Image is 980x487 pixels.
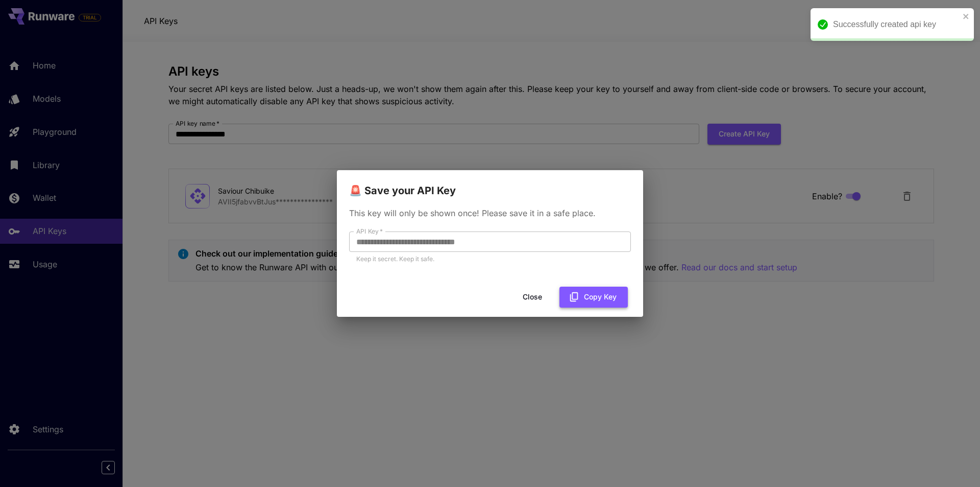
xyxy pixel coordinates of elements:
p: This key will only be shown once! Please save it in a safe place. [349,207,631,219]
button: close [963,12,970,20]
div: Successfully created api key [833,18,960,31]
button: Copy Key [559,287,628,308]
button: Close [509,287,555,308]
label: API Key [356,227,383,236]
h2: 🚨 Save your API Key [337,170,643,199]
p: Keep it secret. Keep it safe. [356,254,624,264]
